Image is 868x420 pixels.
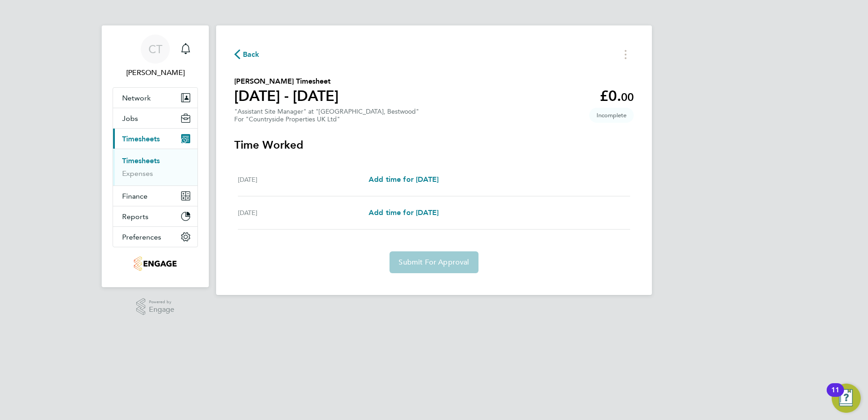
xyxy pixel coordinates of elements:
[113,35,198,78] a: CT[PERSON_NAME]
[113,67,198,78] span: Chloe Taquin
[113,206,197,226] button: Reports
[234,138,634,152] h3: Time Worked
[148,43,163,55] span: CT
[621,90,634,104] span: 00
[832,384,861,413] button: Open Resource Center, 11 new notifications
[369,208,439,217] span: Add time for [DATE]
[149,298,174,306] span: Powered by
[369,207,439,218] a: Add time for [DATE]
[122,114,138,123] span: Jobs
[134,256,176,271] img: thornbaker-logo-retina.png
[234,76,339,87] h2: [PERSON_NAME] Timesheet
[243,49,260,60] span: Back
[113,186,197,206] button: Finance
[122,156,160,165] a: Timesheets
[369,174,439,185] a: Add time for [DATE]
[149,306,174,314] span: Engage
[122,233,161,241] span: Preferences
[234,115,419,123] div: For "Countryside Properties UK Ltd"
[113,149,197,185] div: Timesheets
[113,256,198,271] a: Go to home page
[122,212,148,221] span: Reports
[589,108,634,123] span: This timesheet is Incomplete.
[136,298,175,315] a: Powered byEngage
[122,192,148,200] span: Finance
[831,390,839,402] div: 11
[600,87,634,105] app-decimal: £0.
[113,108,197,128] button: Jobs
[102,25,209,287] nav: Main navigation
[122,135,160,143] span: Timesheets
[234,108,419,123] div: "Assistant Site Manager" at "[GEOGRAPHIC_DATA], Bestwood"
[234,87,339,105] h1: [DATE] - [DATE]
[113,227,197,247] button: Preferences
[238,174,369,185] div: [DATE]
[238,207,369,218] div: [DATE]
[113,129,197,149] button: Timesheets
[122,94,151,102] span: Network
[369,175,439,184] span: Add time for [DATE]
[113,88,197,108] button: Network
[234,49,260,60] button: Back
[122,169,153,178] a: Expenses
[617,47,634,61] button: Timesheets Menu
